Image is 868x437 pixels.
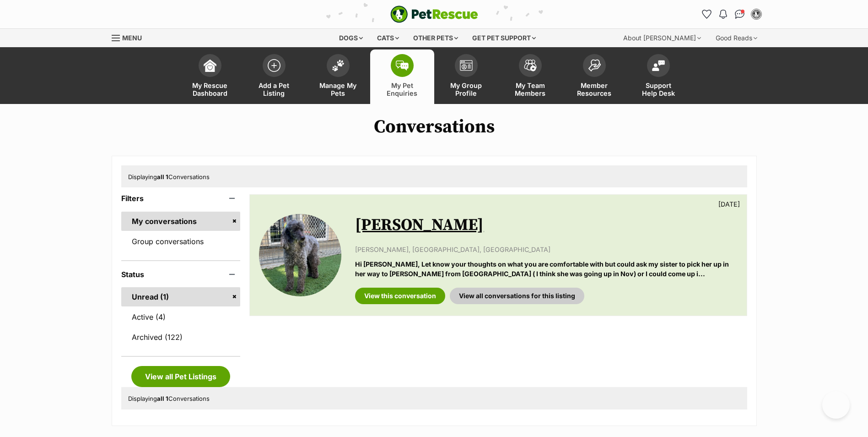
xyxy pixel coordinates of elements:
[719,10,727,19] img: notifications-46538b983faf8c2785f20acdc204bb7945ddae34d4c08c2a6579f10ce5e182be.svg
[355,288,445,304] a: View this conversation
[157,173,168,180] strong: all 1
[718,199,740,209] p: [DATE]
[122,34,142,42] span: Menu
[434,49,498,104] a: My Group Profile
[189,82,231,97] span: My Rescue Dashboard
[638,82,679,97] span: Support Help Desk
[752,10,761,19] img: Sarah Rollan profile pic
[626,49,690,104] a: Support Help Desk
[652,60,665,71] img: help-desk-icon-fdf02630f3aa405de69fd3d07c3f3aa587a6932b1a1747fa1d2bba05be0121f9.svg
[370,49,434,104] a: My Pet Enquiries
[390,5,478,23] img: logo-e224e6f780fb5917bec1dbf3a21bbac754714ae5b6737aabdf751b685950b380.svg
[121,287,241,306] a: Unread (1)
[371,29,405,47] div: Cats
[128,395,210,402] span: Displaying Conversations
[562,49,626,104] a: Member Resources
[574,82,615,97] span: Member Resources
[332,60,345,71] img: manage-my-pets-icon-02211641906a0b7f246fdf0571729dbe1e7629f14944591b6c1af311fb30b64b.svg
[242,49,306,104] a: Add a Pet Listing
[253,82,295,97] span: Add a Pet Listing
[157,395,168,402] strong: all 1
[112,29,148,45] a: Menu
[355,245,737,254] p: [PERSON_NAME], [GEOGRAPHIC_DATA], [GEOGRAPHIC_DATA]
[733,7,747,22] a: Conversations
[735,10,744,19] img: chat-41dd97257d64d25036548639549fe6c8038ab92f7586957e7f3b1b290dea8141.svg
[407,29,464,47] div: Other pets
[121,270,241,279] header: Status
[749,7,764,22] button: My account
[121,232,241,251] a: Group conversations
[822,391,850,419] iframe: Help Scout Beacon - Open
[588,59,601,71] img: member-resources-icon-8e73f808a243e03378d46382f2149f9095a855e16c252ad45f914b54edf8863c.svg
[268,59,280,72] img: add-pet-listing-icon-0afa8454b4691262ce3f59096e99ab1cd57d4a30225e0717b998d2c9b9846f56.svg
[131,366,230,387] a: View all Pet Listings
[121,307,241,327] a: Active (4)
[204,59,216,72] img: dashboard-icon-eb2f2d2d3e046f16d808141f083e7271f6b2e854fb5c12c21221c1fb7104beca.svg
[128,173,210,180] span: Displaying Conversations
[460,60,473,71] img: group-profile-icon-3fa3cf56718a62981997c0bc7e787c4b2cf8bcc04b72c1350f741eb67cf2f40e.svg
[121,194,241,202] header: Filters
[318,82,359,97] span: Manage My Pets
[306,49,370,104] a: Manage My Pets
[498,49,562,104] a: My Team Members
[510,82,551,97] span: My Team Members
[178,49,242,104] a: My Rescue Dashboard
[121,212,241,231] a: My conversations
[355,215,484,235] a: [PERSON_NAME]
[121,328,241,347] a: Archived (122)
[700,7,714,22] a: Favourites
[700,7,764,22] ul: Account quick links
[396,60,409,71] img: pet-enquiries-icon-7e3ad2cf08bfb03b45e93fb7055b45f3efa6380592205ae92323e6603595dc1f.svg
[259,214,341,296] img: Coco Bella
[709,29,764,47] div: Good Reads
[446,82,487,97] span: My Group Profile
[716,7,731,22] button: Notifications
[524,60,537,71] img: team-members-icon-5396bd8760b3fe7c0b43da4ab00e1e3bb1a5d9ba89233759b79545d2d3fc5d0d.svg
[355,259,737,279] p: Hi [PERSON_NAME], Let know your thoughts on what you are comfortable with but could ask my sister...
[333,29,369,47] div: Dogs
[450,288,584,304] a: View all conversations for this listing
[466,29,542,47] div: Get pet support
[390,5,478,23] a: PetRescue
[382,82,423,97] span: My Pet Enquiries
[617,29,707,47] div: About [PERSON_NAME]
